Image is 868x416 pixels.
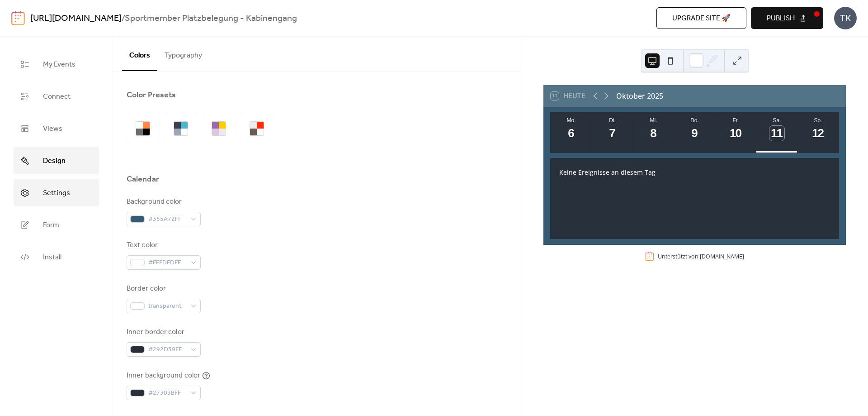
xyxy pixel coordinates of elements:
[43,250,61,264] span: Install
[125,10,297,27] b: Sportmember Platzbelegung - Kabinengang
[43,154,66,168] span: Design
[552,162,838,183] div: Keine Ereignisse an diesem Tag
[43,122,62,136] span: Views
[756,113,797,153] button: Sa.11
[646,126,661,141] div: 8
[616,91,663,101] div: Oktober 2025
[800,117,836,124] div: So.
[728,126,743,141] div: 10
[43,186,70,200] span: Settings
[769,126,784,141] div: 11
[687,126,702,141] div: 9
[636,117,671,124] div: Mi.
[633,113,674,153] button: Mi.8
[811,126,826,141] div: 12
[656,7,746,29] button: Upgrade site 🚀
[14,147,99,174] a: Design
[14,211,99,239] a: Form
[14,179,99,206] a: Settings
[767,13,795,24] span: Publish
[592,113,633,153] button: Di.7
[122,10,125,27] b: /
[11,11,25,25] img: logo
[148,344,186,355] span: #292D39FF
[658,253,744,260] div: Unterstützt von
[14,115,99,142] a: Views
[43,57,75,72] span: My Events
[594,117,630,124] div: Di.
[672,13,731,24] span: Upgrade site 🚀
[148,388,186,399] span: #27303BFF
[127,327,199,338] div: Inner border color
[127,283,199,294] div: Border color
[551,113,592,153] button: Mo.6
[148,214,186,225] span: #355A72FF
[14,243,99,271] a: Install
[148,258,186,268] span: #FFFDFDFF
[834,7,857,29] div: TK
[127,370,200,381] div: Inner background color
[122,37,157,71] button: Colors
[718,117,754,124] div: Fr.
[564,126,579,141] div: 6
[30,10,122,27] a: [URL][DOMAIN_NAME]
[674,113,715,153] button: Do.9
[43,218,59,232] span: Form
[759,117,795,124] div: Sa.
[148,301,186,312] span: transparent
[797,113,839,153] button: So.12
[127,196,199,207] div: Background color
[700,253,744,260] a: [DOMAIN_NAME]
[127,90,176,100] div: Color Presets
[127,240,199,251] div: Text color
[751,7,823,29] button: Publish
[715,113,756,153] button: Fr.10
[553,117,589,124] div: Mo.
[157,37,209,70] button: Typography
[605,126,620,141] div: 7
[43,90,71,104] span: Connect
[677,117,712,124] div: Do.
[14,50,99,78] a: My Events
[127,174,159,185] div: Calendar
[14,82,99,110] a: Connect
